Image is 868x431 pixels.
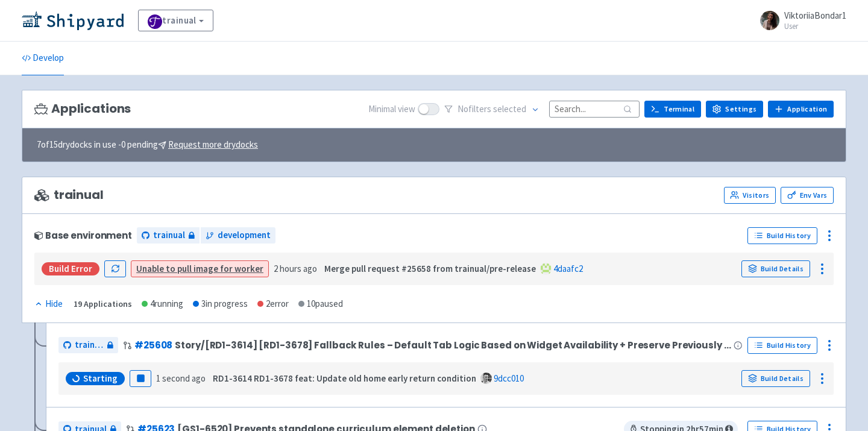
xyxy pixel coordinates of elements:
a: trainual [138,10,213,31]
a: Build History [747,227,817,244]
span: Starting [83,373,118,385]
a: Build Details [741,370,810,387]
a: Application [768,101,834,118]
strong: Merge pull request #25658 from trainual/pre-release [324,263,536,274]
span: Story/[RD1-3614] [RD1-3678] Fallback Rules – Default Tab Logic Based on Widget Availability + Pre... [175,340,731,350]
a: Build Details [741,260,810,277]
button: Pause [130,370,151,387]
span: No filter s [458,102,526,116]
h3: Applications [34,102,131,116]
a: #25608 [134,339,172,351]
a: trainual [58,337,118,353]
input: Search... [549,101,640,117]
div: Hide [34,297,63,311]
a: Unable to pull image for worker [136,263,263,274]
a: development [201,227,275,244]
span: development [218,228,271,242]
div: 2 error [257,297,289,311]
div: Base environment [34,230,132,241]
time: 2 hours ago [274,263,317,274]
a: Build History [747,337,817,354]
div: 19 Applications [74,297,132,311]
img: Shipyard logo [22,11,124,30]
span: selected [493,103,526,115]
div: 3 in progress [193,297,248,311]
a: trainual [137,227,200,244]
small: User [784,22,846,30]
span: trainual [75,338,104,352]
a: Visitors [724,187,776,204]
span: trainual [153,228,185,242]
a: Env Vars [781,187,834,204]
span: 7 of 15 drydocks in use - 0 pending [37,138,258,152]
span: Minimal view [368,102,415,116]
a: 4daafc2 [553,263,583,274]
a: ViktoriiaBondar1 User [753,11,846,30]
span: ViktoriiaBondar1 [784,10,846,21]
time: 1 second ago [156,373,206,384]
a: Develop [22,42,64,75]
span: trainual [34,188,104,202]
a: Settings [706,101,763,118]
a: Terminal [644,101,701,118]
u: Request more drydocks [168,139,258,150]
a: 9dcc010 [494,373,524,384]
strong: RD1-3614 RD1-3678 feat: Update old home early return condition [213,373,476,384]
div: Build Error [42,262,99,275]
div: 4 running [142,297,183,311]
div: 10 paused [298,297,343,311]
button: Hide [34,297,64,311]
